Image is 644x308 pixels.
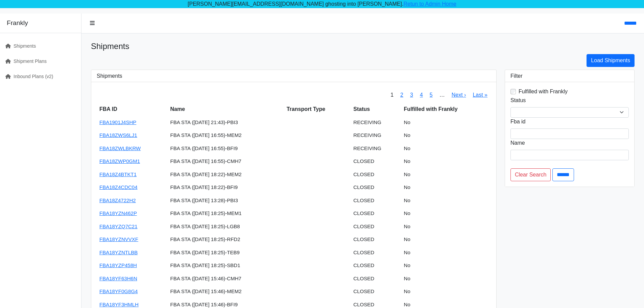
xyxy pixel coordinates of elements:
[99,158,140,164] a: FBA18ZWP0GM1
[351,220,401,233] td: CLOSED
[351,116,401,129] td: RECEIVING
[351,259,401,272] td: CLOSED
[91,42,635,51] h1: Shipments
[351,285,401,298] td: CLOSED
[99,119,136,125] a: FBA1901J4SHP
[99,197,136,203] a: FBA18Z4722H2
[401,129,491,142] td: No
[351,194,401,207] td: CLOSED
[167,102,284,116] th: Name
[410,92,413,98] a: 3
[387,88,491,102] nav: pager
[99,236,138,242] a: FBA18YZNVVXF
[167,285,284,298] td: FBA STA ([DATE] 15:46)-MEM2
[351,233,401,246] td: CLOSED
[510,73,629,79] h3: Filter
[400,92,403,98] a: 2
[351,181,401,194] td: CLOSED
[401,194,491,207] td: No
[99,250,138,255] a: FBA18YZNTLBB
[510,139,525,147] label: Name
[167,272,284,285] td: FBA STA ([DATE] 15:46)-CMH7
[99,132,137,138] a: FBA18ZWS6LJ1
[436,88,448,102] span: …
[167,246,284,259] td: FBA STA ([DATE] 18:25)-TEB9
[401,233,491,246] td: No
[351,155,401,168] td: CLOSED
[97,73,491,79] h3: Shipments
[99,288,138,294] a: FBA18YF0G8G4
[510,96,526,104] label: Status
[401,220,491,233] td: No
[510,168,551,181] a: Clear Search
[167,116,284,129] td: FBA STA ([DATE] 21:43)-PBI3
[351,272,401,285] td: CLOSED
[99,145,141,151] a: FBA18ZWLBKRW
[510,118,525,126] label: Fba id
[401,246,491,259] td: No
[401,285,491,298] td: No
[167,142,284,155] td: FBA STA ([DATE] 16:55)-BFI9
[401,181,491,194] td: No
[420,92,423,98] a: 4
[351,102,401,116] th: Status
[167,259,284,272] td: FBA STA ([DATE] 18:25)-SBD1
[99,184,138,190] a: FBA18Z4CDC04
[351,142,401,155] td: RECEIVING
[99,171,137,177] a: FBA18Z4BTKT1
[401,142,491,155] td: No
[167,207,284,220] td: FBA STA ([DATE] 18:25)-MEM1
[167,220,284,233] td: FBA STA ([DATE] 18:25)-LGB8
[167,155,284,168] td: FBA STA ([DATE] 16:55)-CMH7
[167,129,284,142] td: FBA STA ([DATE] 16:55)-MEM2
[99,223,138,229] a: FBA18YZQ7C21
[167,181,284,194] td: FBA STA ([DATE] 18:22)-BFI9
[99,262,137,268] a: FBA18YZP458H
[97,102,167,116] th: FBA ID
[401,168,491,181] td: No
[401,116,491,129] td: No
[519,88,568,96] label: Fulfilled with Frankly
[99,276,137,281] a: FBA18YF63H6N
[473,92,487,98] a: Last »
[401,207,491,220] td: No
[167,233,284,246] td: FBA STA ([DATE] 18:25)-RFD2
[99,210,137,216] a: FBA18YZN462P
[351,207,401,220] td: CLOSED
[167,194,284,207] td: FBA STA ([DATE] 13:28)-PBI3
[284,102,351,116] th: Transport Type
[351,168,401,181] td: CLOSED
[401,259,491,272] td: No
[401,272,491,285] td: No
[351,129,401,142] td: RECEIVING
[387,88,397,102] span: 1
[99,302,139,307] a: FBA18YF3HMLH
[351,246,401,259] td: CLOSED
[401,155,491,168] td: No
[401,102,491,116] th: Fulfilled with Frankly
[167,168,284,181] td: FBA STA ([DATE] 18:22)-MEM2
[452,92,466,98] a: Next ›
[430,92,433,98] a: 5
[587,54,635,67] a: Load Shipments
[403,1,456,7] a: Retun to Admin Home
